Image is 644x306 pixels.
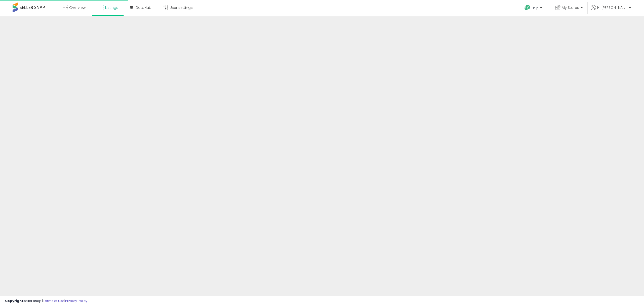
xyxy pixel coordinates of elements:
[532,6,539,10] span: Help
[105,5,118,10] span: Listings
[597,5,627,10] span: Hi [PERSON_NAME]
[136,5,151,10] span: DataHub
[69,5,86,10] span: Overview
[591,5,631,16] a: Hi [PERSON_NAME]
[562,5,579,10] span: My Stores
[524,5,531,11] i: Get Help
[520,1,547,16] a: Help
